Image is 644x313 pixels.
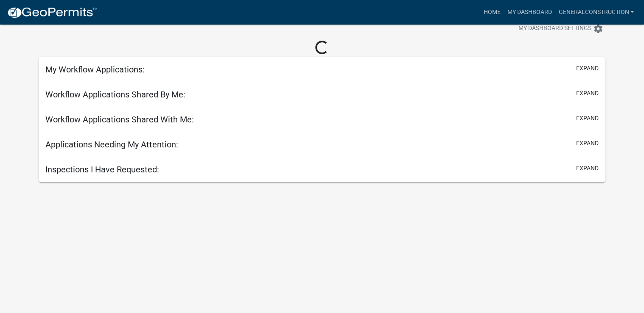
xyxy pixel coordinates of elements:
[512,20,610,37] button: My Dashboard Settingssettings
[576,139,599,148] button: expand
[480,4,504,20] a: Home
[45,139,178,150] h5: Applications Needing My Attention:
[45,114,194,125] h5: Workflow Applications Shared With Me:
[576,164,599,173] button: expand
[518,24,591,34] span: My Dashboard Settings
[45,89,185,100] h5: Workflow Applications Shared By Me:
[45,64,145,75] h5: My Workflow Applications:
[555,4,637,20] a: Generalconstruction
[45,164,159,175] h5: Inspections I Have Requested:
[576,64,599,73] button: expand
[576,114,599,123] button: expand
[593,24,603,34] i: settings
[576,89,599,98] button: expand
[504,4,555,20] a: My Dashboard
